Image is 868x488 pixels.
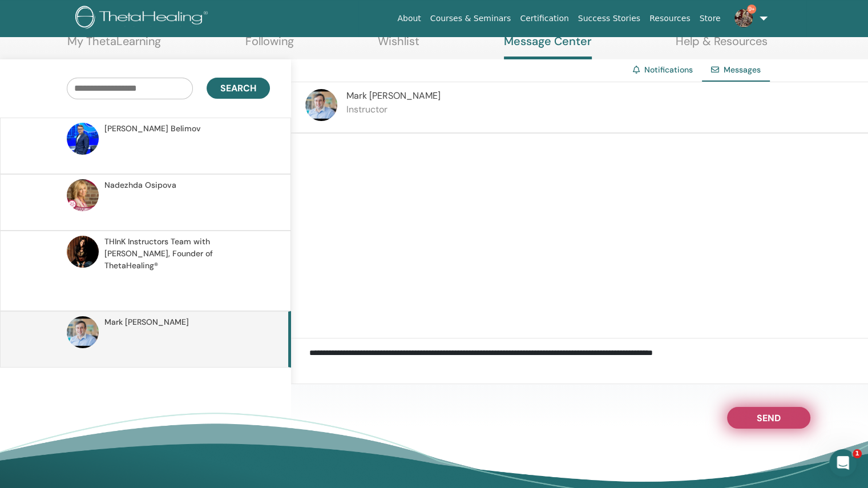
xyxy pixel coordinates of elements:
p: Instructor [346,103,441,116]
a: Certification [515,8,573,29]
a: Store [695,8,725,29]
span: Send [757,412,781,420]
a: About [393,8,425,29]
a: Message Center [504,34,592,59]
span: [PERSON_NAME] Belimov [104,123,201,135]
a: Courses & Seminars [426,8,516,29]
img: default.jpg [734,9,753,27]
span: 1 [853,449,862,458]
span: Messages [724,64,761,75]
a: Wishlist [378,34,419,57]
img: default.jpg [67,179,99,211]
img: default.jpg [67,316,99,348]
span: 9+ [747,5,756,14]
a: Resources [645,8,695,29]
img: default.jpg [67,123,99,155]
a: Notifications [644,64,693,75]
img: default.jpg [305,89,337,121]
span: Mark [PERSON_NAME] [104,316,189,328]
a: Following [245,34,294,57]
span: Nadezhda Osipova [104,179,176,191]
span: THInK Instructors Team with [PERSON_NAME], Founder of ThetaHealing® [104,236,267,272]
span: Search [220,82,256,94]
a: Success Stories [574,8,645,29]
span: Mark [PERSON_NAME] [346,90,441,102]
img: logo.png [75,6,212,31]
a: Help & Resources [676,34,768,57]
img: default.jpg [67,236,99,268]
iframe: Intercom live chat [829,449,857,477]
button: Send [727,407,810,429]
a: My ThetaLearning [67,34,161,57]
button: Search [207,78,270,99]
